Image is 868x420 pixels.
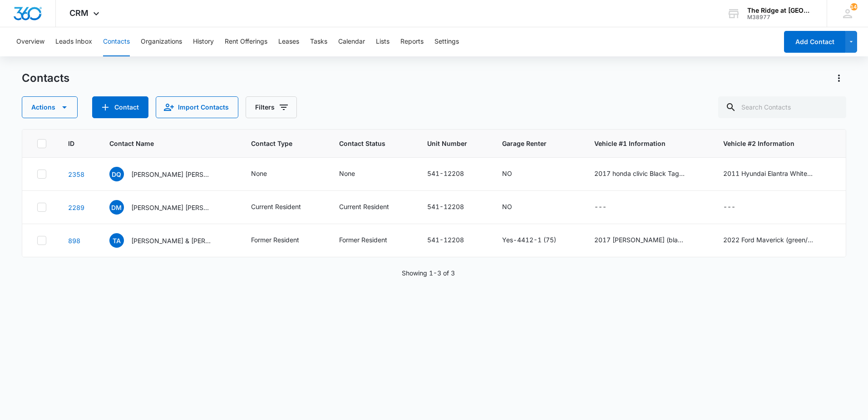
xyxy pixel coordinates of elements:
[109,233,229,248] div: Contact Name - Taylor Abfalter & Justin Harvey - Select to Edit Field
[156,96,238,118] button: Import Contacts
[339,169,355,178] div: None
[68,139,74,148] span: ID
[747,7,814,14] div: account name
[427,169,480,180] div: Unit Number - 541-12208 - Select to Edit Field
[723,235,814,245] div: 2022 Ford Maverick (green/Blue) 711QAR
[502,169,512,178] div: NO
[718,96,846,118] input: Search Contacts
[22,71,69,85] h1: Contacts
[402,268,455,278] p: Showing 1-3 of 3
[832,71,846,85] button: Actions
[427,235,464,245] div: 541-12208
[594,235,701,246] div: Vehicle #1 Information - 2017 Chevy Cruze (black) OAA059 - Select to Edit Field
[594,139,701,148] span: Vehicle #1 Information
[251,235,316,246] div: Contact Type - Former Resident - Select to Edit Field
[723,202,752,213] div: Vehicle #2 Information - - Select to Edit Field
[92,96,148,118] button: Add Contact
[747,14,814,20] div: account id
[339,169,371,180] div: Contact Status - None - Select to Edit Field
[376,27,390,56] button: Lists
[339,139,392,148] span: Contact Status
[723,235,830,246] div: Vehicle #2 Information - 2022 Ford Maverick (green/Blue) 711QAR - Select to Edit Field
[427,139,480,148] span: Unit Number
[427,169,464,178] div: 541-12208
[502,169,528,180] div: Garage Renter - NO - Select to Edit Field
[339,235,387,245] div: Former Resident
[594,202,607,213] div: ---
[502,235,556,245] div: Yes-4412-1 (75)
[69,8,89,18] span: CRM
[109,167,229,181] div: Contact Name - Dailis Quintero Evelin Matos Silverio Duporte Abel Rodriguez Yolaidy Duporte - Sel...
[594,169,685,178] div: 2017 honda clivic Black Tag:(BPPZ70)
[109,167,124,181] span: DQ
[850,3,858,10] div: notifications count
[502,235,572,246] div: Garage Renter - Yes-4412-1 (75) - Select to Edit Field
[594,235,685,245] div: 2017 [PERSON_NAME] (black) OAA059
[339,202,389,211] div: Current Resident
[310,27,327,56] button: Tasks
[109,200,124,215] span: DM
[339,235,404,246] div: Contact Status - Former Resident - Select to Edit Field
[723,202,735,213] div: ---
[131,236,213,245] p: [PERSON_NAME] & [PERSON_NAME]
[68,170,84,178] a: Navigate to contact details page for Dailis Quintero Evelin Matos Silverio Duporte Abel Rodriguez...
[278,27,299,56] button: Leases
[55,27,92,56] button: Leads Inbox
[850,3,858,10] span: 145
[723,169,814,178] div: 2011 Hyundai Elantra White Tag: (DFDM12)
[339,202,405,213] div: Contact Status - Current Resident - Select to Edit Field
[251,202,301,211] div: Current Resident
[251,235,299,245] div: Former Resident
[427,235,480,246] div: Unit Number - 541-12208 - Select to Edit Field
[16,27,44,56] button: Overview
[723,139,830,148] span: Vehicle #2 Information
[251,139,304,148] span: Contact Type
[502,202,512,211] div: NO
[594,202,623,213] div: Vehicle #1 Information - - Select to Edit Field
[723,169,830,180] div: Vehicle #2 Information - 2011 Hyundai Elantra White Tag: (DFDM12) - Select to Edit Field
[131,203,213,212] p: [PERSON_NAME] [PERSON_NAME] [PERSON_NAME] [PERSON_NAME] [PERSON_NAME]
[109,200,229,215] div: Contact Name - Dailis Matos Quintero Silverio Medina Duporte Evelin Perez Matos Abel Acosta Rodri...
[131,170,213,179] p: [PERSON_NAME] [PERSON_NAME] [PERSON_NAME] [PERSON_NAME] [PERSON_NAME]
[251,169,283,180] div: Contact Type - None - Select to Edit Field
[246,96,297,118] button: Filters
[427,202,480,213] div: Unit Number - 541-12208 - Select to Edit Field
[225,27,267,56] button: Rent Offerings
[68,204,84,211] a: Navigate to contact details page for Dailis Matos Quintero Silverio Medina Duporte Evelin Perez M...
[784,31,845,53] button: Add Contact
[251,169,267,178] div: None
[22,96,78,118] button: Actions
[103,27,130,56] button: Contacts
[502,202,528,213] div: Garage Renter - NO - Select to Edit Field
[109,139,216,148] span: Contact Name
[434,27,459,56] button: Settings
[400,27,424,56] button: Reports
[141,27,182,56] button: Organizations
[193,27,214,56] button: History
[427,202,464,211] div: 541-12208
[251,202,317,213] div: Contact Type - Current Resident - Select to Edit Field
[594,169,701,180] div: Vehicle #1 Information - 2017 honda clivic Black Tag:(BPPZ70) - Select to Edit Field
[502,139,572,148] span: Garage Renter
[68,237,80,245] a: Navigate to contact details page for Taylor Abfalter & Justin Harvey
[338,27,365,56] button: Calendar
[109,233,124,248] span: TA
